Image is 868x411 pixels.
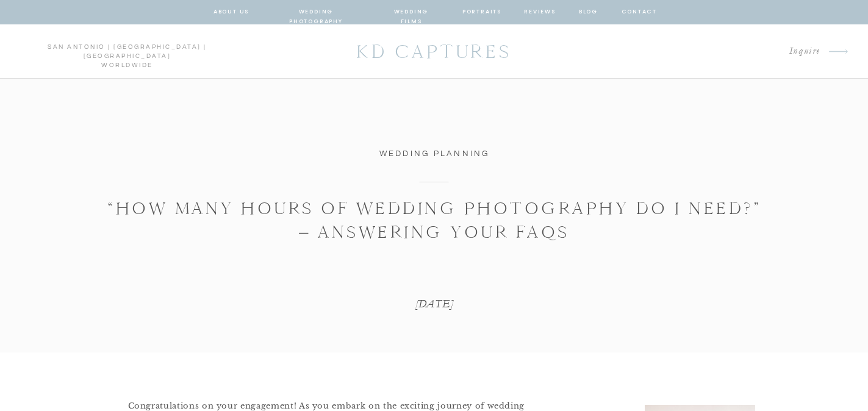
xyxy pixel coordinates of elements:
[359,296,511,312] p: [DATE]
[379,149,490,158] a: Wedding Planning
[578,7,600,18] a: blog
[382,7,440,18] a: wedding films
[271,7,361,18] a: wedding photography
[213,7,249,18] a: about us
[622,7,656,18] a: contact
[350,35,518,68] a: KD CAPTURES
[524,7,556,18] a: reviews
[105,196,764,244] h1: “How Many Hours of Wedding Photography Do I Need?” – Answering Your FAQs
[462,7,502,18] a: portraits
[712,43,821,60] a: Inquire
[17,43,237,61] p: san antonio | [GEOGRAPHIC_DATA] | [GEOGRAPHIC_DATA] worldwide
